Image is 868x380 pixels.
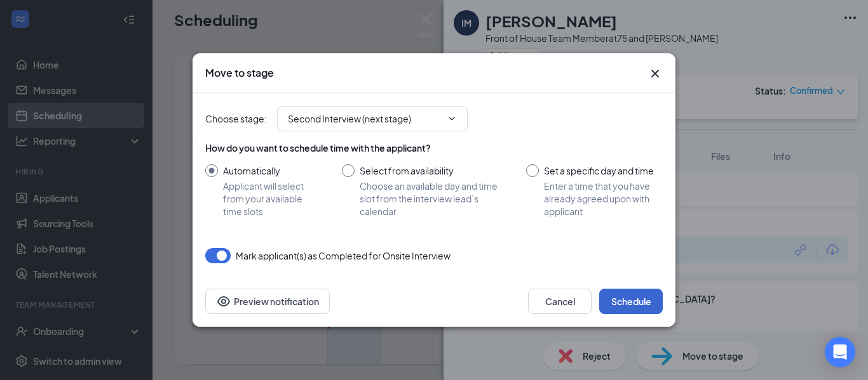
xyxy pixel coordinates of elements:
svg: Eye [216,294,231,309]
button: Preview notificationEye [205,289,330,314]
button: Cancel [528,289,592,314]
button: Close [648,66,663,81]
svg: ChevronDown [447,114,457,124]
div: How do you want to schedule time with the applicant? [205,141,663,154]
div: Open Intercom Messenger [825,337,855,367]
svg: Cross [648,66,663,81]
h3: Move to stage [205,66,274,80]
button: Schedule [599,289,663,314]
span: Choose stage : [205,112,267,126]
span: Mark applicant(s) as Completed for Onsite Interview [236,248,451,263]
